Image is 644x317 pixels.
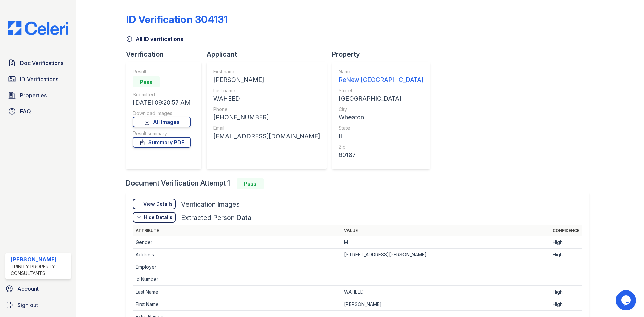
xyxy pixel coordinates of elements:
div: [PHONE_NUMBER] [213,113,320,122]
div: Submitted [133,91,191,98]
a: Sign out [3,298,74,312]
span: Properties [20,91,47,99]
span: Sign out [17,301,38,309]
div: Phone [213,106,320,113]
span: Account [17,285,39,293]
div: Applicant [207,50,332,59]
span: FAQ [20,107,31,115]
a: ID Verifications [5,72,71,86]
div: Name [339,68,423,75]
div: ReNew [GEOGRAPHIC_DATA] [339,75,423,85]
td: High [550,286,582,298]
td: High [550,298,582,311]
a: Name ReNew [GEOGRAPHIC_DATA] [339,68,423,85]
td: Last Name [133,286,341,298]
span: ID Verifications [20,75,58,83]
td: High [550,249,582,261]
td: First Name [133,298,341,311]
td: Gender [133,236,341,249]
td: Id Number [133,273,341,286]
div: Pass [133,76,160,87]
div: Result summary [133,130,191,137]
div: First name [213,68,320,75]
td: High [550,236,582,249]
div: Result [133,68,191,75]
div: Trinity Property Consultants [11,263,68,277]
div: [PERSON_NAME] [213,75,320,85]
div: Hide Details [144,214,172,221]
td: WAHEED [341,286,550,298]
span: Doc Verifications [20,59,63,67]
iframe: chat widget [616,290,637,310]
div: Zip [339,144,423,150]
div: [PERSON_NAME] [11,255,68,263]
div: Verification Images [181,200,240,209]
div: Last name [213,87,320,94]
div: ID Verification 304131 [126,13,228,25]
a: Properties [5,89,71,102]
div: Download Images [133,110,191,117]
div: [EMAIL_ADDRESS][DOMAIN_NAME] [213,131,320,141]
div: Pass [237,178,264,189]
div: Verification [126,50,207,59]
div: City [339,106,423,113]
th: Attribute [133,225,341,236]
div: Property [332,50,435,59]
div: State [339,125,423,131]
div: Document Verification Attempt 1 [126,178,594,189]
a: FAQ [5,105,71,118]
td: [STREET_ADDRESS][PERSON_NAME] [341,249,550,261]
img: CE_Logo_Blue-a8612792a0a2168367f1c8372b55b34899dd931a85d93a1a3d3e32e68fde9ad4.png [3,21,74,35]
div: [DATE] 09:20:57 AM [133,98,191,107]
div: [GEOGRAPHIC_DATA] [339,94,423,103]
div: IL [339,131,423,141]
div: View Details [143,201,173,207]
td: Employer [133,261,341,273]
th: Value [341,225,550,236]
div: Street [339,87,423,94]
div: WAHEED [213,94,320,103]
div: Extracted Person Data [181,213,251,222]
th: Confidence [550,225,582,236]
a: Account [3,282,74,296]
td: Address [133,249,341,261]
a: All ID verifications [126,35,183,43]
td: M [341,236,550,249]
a: Doc Verifications [5,56,71,70]
div: 60187 [339,150,423,160]
a: Summary PDF [133,137,191,148]
div: Wheaton [339,113,423,122]
td: [PERSON_NAME] [341,298,550,311]
div: Email [213,125,320,131]
a: All Images [133,117,191,127]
